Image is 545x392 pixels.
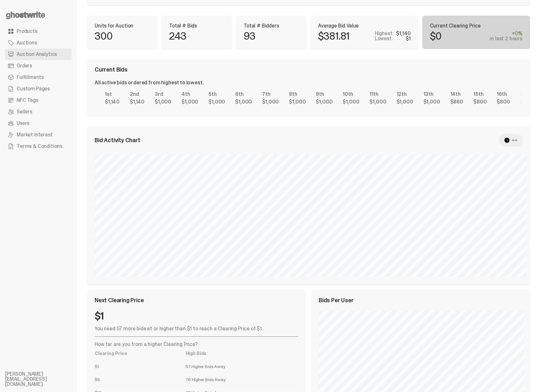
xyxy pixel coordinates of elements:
[490,31,522,36] div: +0%
[235,99,252,104] div: $1,000
[182,92,198,97] div: 4th
[5,141,72,152] a: Terms & Conditions
[169,31,187,41] p: 243
[424,99,440,104] div: $1,000
[95,137,140,143] span: Bid Activity Chart
[5,26,72,37] a: Products
[5,83,72,95] a: Custom Pages
[520,92,533,97] div: 17th
[520,99,533,104] div: $800
[244,23,299,28] p: Total # Bidders
[17,121,29,126] span: Users
[130,99,144,104] div: $1,140
[17,75,44,80] span: Fulfillments
[497,99,510,104] div: $800
[182,99,198,104] div: $1,000
[244,31,255,41] p: 93
[208,99,225,104] div: $1,000
[17,40,37,45] span: Auctions
[130,92,144,97] div: 2nd
[95,373,186,386] td: $5
[155,99,171,104] div: $1,000
[235,92,252,97] div: 6th
[424,92,440,97] div: 13th
[95,347,186,360] th: Clearing Price
[17,98,38,103] span: NFC Tags
[17,29,37,34] span: Products
[17,63,32,68] span: Orders
[105,92,120,97] div: 1st
[95,342,298,347] p: How far are you from a higher Clearing Price?
[95,67,128,73] span: Current Bids
[186,360,298,373] td: 57 Higher Bids Away
[375,36,393,41] p: Lowest:
[375,31,394,36] p: Highest:
[396,31,410,36] div: $1,140
[105,99,120,104] div: $1,140
[370,92,386,97] div: 11th
[95,326,298,331] p: You need 57 more bids at or higher than $1 to reach a Clearing Price of $1.
[473,92,487,97] div: 15th
[95,23,150,28] p: Units for Auction
[95,80,204,85] div: All active bids ordered from highest to lowest.
[343,99,359,104] div: $1,000
[5,372,82,387] li: [PERSON_NAME][EMAIL_ADDRESS][DOMAIN_NAME]
[319,297,354,303] span: Bids Per User
[289,92,306,97] div: 8th
[17,52,57,57] span: Auction Analytics
[370,99,386,104] div: $1,000
[397,92,413,97] div: 12th
[490,36,522,41] div: in last 2 hours
[155,92,171,97] div: 3rd
[289,99,306,104] div: $1,000
[5,118,72,129] a: Users
[17,109,32,114] span: Sellers
[430,31,441,41] p: $0
[316,99,332,104] div: $1,000
[5,60,72,72] a: Orders
[318,23,411,28] p: Average Bid Value
[397,99,413,104] div: $1,000
[450,92,463,97] div: 14th
[17,132,53,137] span: Market Interest
[169,23,224,28] p: Total # Bids
[450,99,463,104] div: $860
[17,86,50,91] span: Custom Pages
[262,92,279,97] div: 7th
[5,72,72,83] a: Fulfillments
[406,36,411,41] div: $1
[95,31,113,41] p: 300
[5,95,72,106] a: NFC Tags
[208,92,225,97] div: 5th
[497,92,510,97] div: 16th
[186,347,298,360] th: High Bids
[5,129,72,141] a: Market Interest
[95,360,186,373] td: $1
[262,99,279,104] div: $1,000
[430,23,523,28] p: Current Clearing Price
[17,144,62,149] span: Terms & Conditions
[343,92,359,97] div: 10th
[186,373,298,386] td: 76 Higher Bids Away
[5,106,72,118] a: Sellers
[95,297,144,303] span: Next Clearing Price
[473,99,487,104] div: $800
[5,37,72,49] a: Auctions
[318,31,349,41] p: $381.81
[95,311,298,321] div: $1
[5,49,72,60] a: Auction Analytics
[316,92,332,97] div: 9th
